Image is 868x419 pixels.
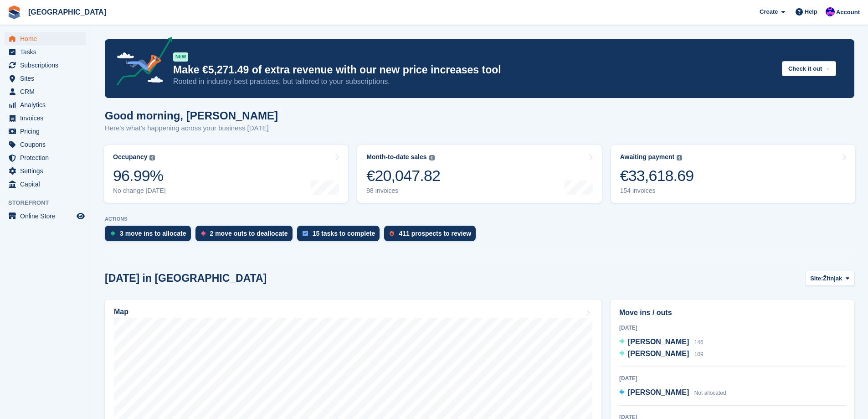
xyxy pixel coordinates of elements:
[7,5,21,19] img: stora-icon-8386f47178a22dfd0bd8f6a31ec36ba5ce8667c1dd55bd0f319d3a0aa187defe.svg
[110,231,115,236] img: move_ins_to_allocate_icon-fdf77a2bb77ea45bf5b3d319d69a93e2d87916cf1d5bf7949dd705db3b84f3ca.svg
[210,230,288,237] div: 2 move outs to deallocate
[5,32,86,45] a: menu
[5,112,86,124] a: menu
[836,8,860,17] span: Account
[805,271,854,286] button: Site: Žitnjak
[20,151,75,164] span: Protection
[20,32,75,45] span: Home
[694,339,704,346] span: 146
[620,187,694,195] div: 154 invoices
[5,46,86,58] a: menu
[5,151,86,164] a: menu
[805,7,817,16] span: Help
[8,198,91,207] span: Storefront
[109,37,173,89] img: price-adjustments-announcement-icon-8257ccfd72463d97f412b2fc003d46551f7dbcb40ab6d574587a9cd5c0d94...
[611,145,855,203] a: Awaiting payment €33,618.69 154 invoices
[120,230,186,237] div: 3 move ins to allocate
[20,85,75,98] span: CRM
[313,230,375,237] div: 15 tasks to complete
[357,145,601,203] a: Month-to-date sales €20,047.82 98 invoices
[173,63,775,77] p: Make €5,271.49 of extra revenue with our new price increases tool
[619,374,846,383] div: [DATE]
[173,52,188,62] div: NEW
[105,226,195,246] a: 3 move ins to allocate
[619,348,704,360] a: [PERSON_NAME] 109
[20,112,75,124] span: Invoices
[5,125,86,138] a: menu
[195,226,297,246] a: 2 move outs to deallocate
[20,138,75,151] span: Coupons
[390,231,394,236] img: prospect-51fa495bee0391a8d652442698ab0144808aea92771e9ea1ae160a38d050c398.svg
[20,98,75,111] span: Analytics
[5,85,86,98] a: menu
[677,155,682,160] img: icon-info-grey-7440780725fd019a000dd9b08b2336e03edf1995a4989e88bcd33f0948082b44.svg
[366,153,426,161] div: Month-to-date sales
[399,230,471,237] div: 411 prospects to review
[810,274,823,283] span: Site:
[384,226,480,246] a: 411 prospects to review
[429,155,435,160] img: icon-info-grey-7440780725fd019a000dd9b08b2336e03edf1995a4989e88bcd33f0948082b44.svg
[75,211,86,222] a: Preview store
[628,388,689,396] span: [PERSON_NAME]
[173,77,775,87] p: Rooted in industry best practices, but tailored to your subscriptions.
[5,138,86,151] a: menu
[619,387,726,399] a: [PERSON_NAME] Not allocated
[113,153,147,161] div: Occupancy
[25,5,110,20] a: [GEOGRAPHIC_DATA]
[628,338,689,346] span: [PERSON_NAME]
[104,145,348,203] a: Occupancy 96.99% No change [DATE]
[5,178,86,191] a: menu
[113,187,166,195] div: No change [DATE]
[782,61,836,76] button: Check it out →
[20,165,75,177] span: Settings
[303,231,308,236] img: task-75834270c22a3079a89374b754ae025e5fb1db73e45f91037f5363f120a921f8.svg
[628,350,689,357] span: [PERSON_NAME]
[20,125,75,138] span: Pricing
[20,46,75,58] span: Tasks
[823,274,842,283] span: Žitnjak
[760,7,778,16] span: Create
[20,59,75,72] span: Subscriptions
[20,72,75,85] span: Sites
[113,166,166,185] div: 96.99%
[5,72,86,85] a: menu
[366,187,440,195] div: 98 invoices
[826,7,835,16] img: Ivan Gačić
[105,109,278,122] h1: Good morning, [PERSON_NAME]
[5,210,86,222] a: menu
[5,59,86,72] a: menu
[105,272,267,285] h2: [DATE] in [GEOGRAPHIC_DATA]
[105,123,278,134] p: Here's what's happening across your business [DATE]
[366,166,440,185] div: €20,047.82
[694,390,726,396] span: Not allocated
[5,98,86,111] a: menu
[5,165,86,177] a: menu
[620,166,694,185] div: €33,618.69
[149,155,155,160] img: icon-info-grey-7440780725fd019a000dd9b08b2336e03edf1995a4989e88bcd33f0948082b44.svg
[114,308,128,316] h2: Map
[297,226,385,246] a: 15 tasks to complete
[20,178,75,191] span: Capital
[20,210,75,222] span: Online Store
[619,336,704,348] a: [PERSON_NAME] 146
[619,307,846,318] h2: Move ins / outs
[694,351,704,357] span: 109
[620,153,675,161] div: Awaiting payment
[619,324,846,332] div: [DATE]
[201,231,205,236] img: move_outs_to_deallocate_icon-f764333ba52eb49d3ac5e1228854f67142a1ed5810a6f6cc68b1a99e826820c5.svg
[105,216,854,222] p: ACTIONS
